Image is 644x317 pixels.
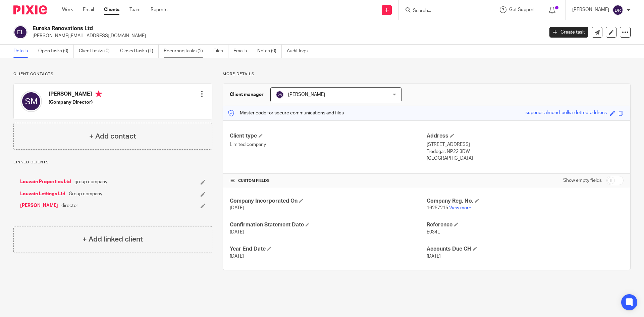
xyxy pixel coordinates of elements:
[20,91,42,112] img: svg%3E
[427,230,440,234] span: E034L
[61,202,78,209] span: director
[230,221,427,228] h4: Confirmation Statement Date
[230,178,427,183] h4: CUSTOM FIELDS
[83,234,143,245] h4: + Add linked client
[230,198,427,205] h4: Company Incorporated On
[20,178,71,185] a: Louvain Properties Ltd
[62,6,73,13] a: Work
[49,91,102,99] h4: [PERSON_NAME]
[288,92,325,97] span: [PERSON_NAME]
[427,198,624,205] h4: Company Reg. No.
[287,45,313,58] a: Audit logs
[230,206,244,210] span: [DATE]
[230,230,244,234] span: [DATE]
[33,33,539,39] p: [PERSON_NAME][EMAIL_ADDRESS][DOMAIN_NAME]
[230,141,427,148] p: Limited company
[13,5,47,14] img: Pixie
[276,91,284,99] img: svg%3E
[427,246,624,253] h4: Accounts Due CH
[151,6,167,13] a: Reports
[509,7,535,12] span: Get Support
[129,6,141,13] a: Team
[449,206,471,210] a: View more
[230,246,427,253] h4: Year End Date
[13,160,212,165] p: Linked clients
[427,254,441,259] span: [DATE]
[549,27,588,38] a: Create task
[612,5,623,15] img: svg%3E
[213,45,228,58] a: Files
[74,178,107,185] span: group company
[120,45,159,58] a: Closed tasks (1)
[13,25,28,39] img: svg%3E
[228,110,344,116] p: Master code for secure communications and files
[223,71,631,77] p: More details
[563,177,602,184] label: Show empty fields
[104,6,119,13] a: Clients
[427,148,624,155] p: Tredegar, NP22 3DW
[427,141,624,148] p: [STREET_ADDRESS]
[427,221,624,228] h4: Reference
[230,133,427,140] h4: Client type
[79,45,115,58] a: Client tasks (0)
[427,155,624,162] p: [GEOGRAPHIC_DATA]
[13,71,212,77] p: Client contacts
[83,6,94,13] a: Email
[230,91,264,98] h3: Client manager
[427,206,448,210] span: 16257215
[164,45,208,58] a: Recurring tasks (2)
[572,6,609,13] p: [PERSON_NAME]
[49,99,102,106] h5: (Company Director)
[20,191,65,197] a: Louvain Lettings Ltd
[33,25,438,32] h2: Eureka Renovations Ltd
[427,133,624,140] h4: Address
[526,109,607,117] div: superior-almond-polka-dotted-address
[13,45,33,58] a: Details
[20,202,58,209] a: [PERSON_NAME]
[233,45,252,58] a: Emails
[257,45,282,58] a: Notes (0)
[412,8,473,14] input: Search
[230,254,244,259] span: [DATE]
[95,91,102,97] i: Primary
[89,131,136,142] h4: + Add contact
[69,191,102,197] span: Group company
[38,45,74,58] a: Open tasks (0)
